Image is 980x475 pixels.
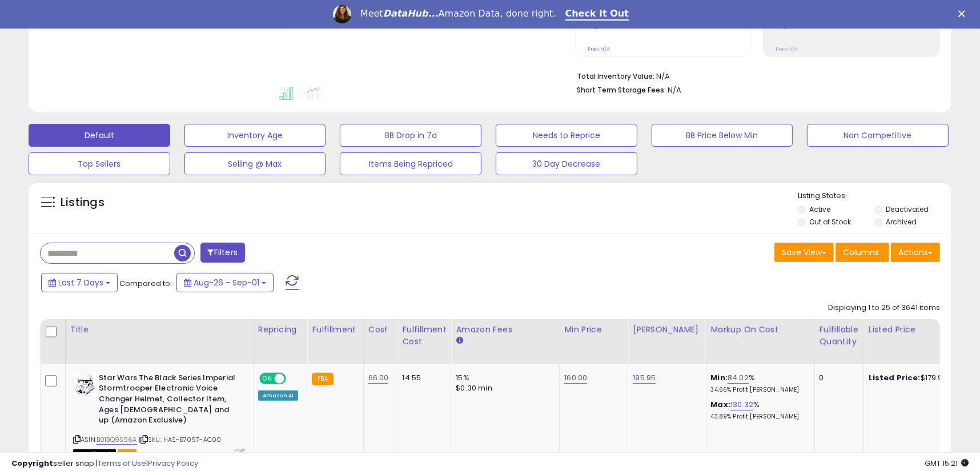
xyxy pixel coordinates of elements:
div: 15% [456,373,551,383]
b: Listed Price: [869,372,921,383]
p: 43.89% Profit [PERSON_NAME] [711,413,806,421]
div: 0 [820,373,855,383]
button: Items Being Repriced [340,152,481,175]
span: Last 7 Days [58,277,103,288]
span: | SKU: HAS-B7097-AC00 [139,435,222,444]
a: Privacy Policy [148,458,198,469]
button: Save View [774,243,834,262]
b: Min: [711,372,728,383]
button: Selling @ Max [184,152,326,175]
button: Columns [836,243,889,262]
button: Non Competitive [807,124,949,147]
p: 34.66% Profit [PERSON_NAME] [711,386,806,394]
div: Displaying 1 to 25 of 3641 items [828,303,940,313]
div: Cost [368,324,393,336]
button: BB Drop in 7d [340,124,481,147]
span: ON [260,373,275,383]
div: Repricing [258,324,303,336]
div: Markup on Cost [711,324,810,336]
div: $0.30 min [456,383,551,393]
label: Out of Stock [809,217,851,227]
button: Actions [891,243,940,262]
th: The percentage added to the cost of goods (COGS) that forms the calculator for Min & Max prices. [706,319,814,364]
span: Columns [843,247,879,258]
button: Needs to Reprice [496,124,637,147]
a: 84.02 [728,372,749,384]
button: Last 7 Days [41,273,118,292]
button: Top Sellers [29,152,170,175]
button: BB Price Below Min [652,124,793,147]
b: Max: [711,399,731,410]
a: Check It Out [565,8,629,21]
div: Min Price [564,324,623,336]
button: Filters [200,243,245,263]
button: Inventory Age [184,124,326,147]
span: OFF [284,373,303,383]
a: B01BQ9S96A [97,435,137,445]
a: 130.32 [730,399,753,410]
div: Fulfillable Quantity [820,324,859,348]
label: Archived [886,217,917,227]
button: Aug-26 - Sep-01 [176,273,274,292]
div: % [711,373,806,394]
div: Amazon Fees [456,324,555,336]
div: Meet Amazon Data, done right. [360,8,556,19]
label: Active [809,204,830,214]
div: Fulfillment [312,324,358,336]
img: Profile image for Georgie [333,5,351,23]
label: Deactivated [886,204,929,214]
span: Compared to: [119,278,172,289]
div: Listed Price [869,324,967,336]
div: $179.99 [869,373,963,383]
i: DataHub... [383,8,439,19]
button: 30 Day Decrease [496,152,637,175]
div: 14.55 [402,373,442,383]
a: Terms of Use [98,458,146,469]
div: [PERSON_NAME] [633,324,701,336]
div: Amazon AI [258,391,298,401]
span: Aug-26 - Sep-01 [194,277,259,288]
a: 66.00 [368,372,389,384]
img: 41bsnfA5DEL._SL40_.jpg [73,373,96,396]
div: Close [958,10,970,17]
a: 160.00 [564,372,587,384]
h5: Listings [61,195,105,211]
button: Default [29,124,170,147]
span: 2025-09-9 15:21 GMT [925,458,969,469]
small: FBA [312,373,333,385]
a: 195.95 [633,372,656,384]
div: seller snap | | [11,458,198,469]
div: % [711,400,806,421]
p: Listing States: [798,191,951,202]
b: Star Wars The Black Series Imperial Stormtrooper Electronic Voice Changer Helmet, Collector Item,... [99,373,238,429]
div: Title [70,324,248,336]
small: Amazon Fees. [456,336,463,346]
div: Fulfillment Cost [402,324,446,348]
strong: Copyright [11,458,53,469]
